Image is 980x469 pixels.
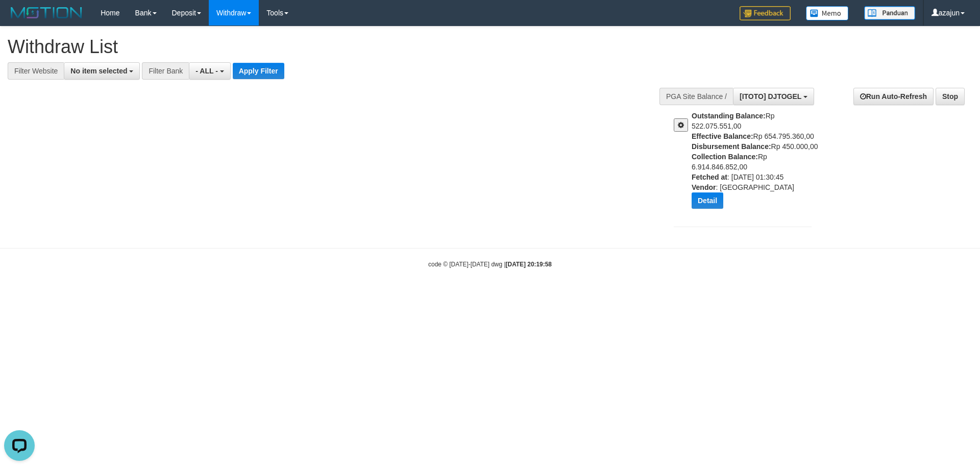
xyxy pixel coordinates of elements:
[70,67,127,75] span: No item selected
[64,62,140,80] button: No item selected
[740,6,791,20] img: Feedback.jpg
[8,5,85,20] img: MOTION_logo.png
[692,112,766,120] b: Outstanding Balance:
[142,62,189,80] div: Filter Bank
[692,173,727,181] b: Fetched at
[864,6,915,20] img: panduan.png
[8,37,643,57] h1: Withdraw List
[692,153,758,161] b: Collection Balance:
[8,62,64,80] div: Filter Website
[428,261,552,268] small: code © [DATE]-[DATE] dwg |
[189,62,230,80] button: - ALL -
[659,88,733,105] div: PGA Site Balance /
[195,67,218,75] span: - ALL -
[4,4,35,35] button: Open LiveChat chat widget
[692,111,819,216] div: Rp 522.075.551,00 Rp 654.795.360,00 Rp 450.000,00 Rp 6.914.846.852,00 : [DATE] 01:30:45 : [GEOGRA...
[853,88,934,105] a: Run Auto-Refresh
[740,92,801,101] span: [ITOTO] DJTOGEL
[936,88,965,105] a: Stop
[692,142,771,151] b: Disbursement Balance:
[506,261,552,268] strong: [DATE] 20:19:58
[733,88,814,105] button: [ITOTO] DJTOGEL
[692,192,723,209] button: Detail
[692,132,753,140] b: Effective Balance:
[806,6,849,20] img: Button%20Memo.svg
[233,63,284,79] button: Apply Filter
[692,183,716,191] b: Vendor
